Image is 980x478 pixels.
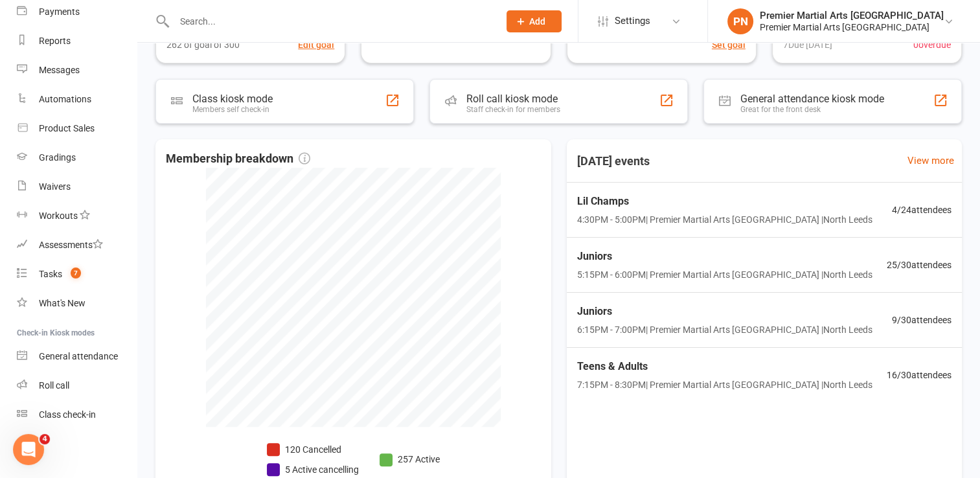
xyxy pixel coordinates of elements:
a: General attendance kiosk mode [17,342,137,371]
a: Automations [17,85,137,114]
span: 4 / 24 attendees [892,203,952,217]
span: 4:30PM - 5:00PM | Premier Martial Arts [GEOGRAPHIC_DATA] | North Leeds [577,212,872,227]
div: Gradings [39,152,76,163]
div: Premier Martial Arts [GEOGRAPHIC_DATA] [760,21,944,33]
li: 120 Cancelled [267,442,359,457]
span: Settings [615,6,650,36]
div: Workouts [39,211,78,221]
input: Search... [170,12,490,30]
div: Assessments [39,240,103,250]
a: Roll call [17,371,137,400]
a: What's New [17,289,137,318]
div: Staff check-in for members [466,105,560,114]
span: 7:15PM - 8:30PM | Premier Martial Arts [GEOGRAPHIC_DATA] | North Leeds [577,378,872,392]
a: Assessments [17,231,137,260]
h3: [DATE] events [567,150,660,173]
div: Product Sales [39,123,95,133]
a: View more [907,153,954,168]
span: 25 / 30 attendees [887,258,952,272]
div: Payments [39,6,80,17]
span: Lil Champs [577,193,872,210]
span: 9 / 30 attendees [892,313,952,327]
a: Messages [17,56,137,85]
button: Edit goal [298,38,334,52]
span: Teens & Adults [577,358,872,375]
div: General attendance [39,351,118,361]
div: Tasks [39,269,62,279]
a: Waivers [17,172,137,201]
span: 5:15PM - 6:00PM | Premier Martial Arts [GEOGRAPHIC_DATA] | North Leeds [577,267,872,282]
span: Membership breakdown [166,150,310,168]
a: Class kiosk mode [17,400,137,429]
span: 4 [40,434,50,444]
span: 7 [71,267,81,279]
a: Gradings [17,143,137,172]
div: Class kiosk mode [192,93,273,105]
a: Reports [17,27,137,56]
a: Workouts [17,201,137,231]
div: Members self check-in [192,105,273,114]
a: Product Sales [17,114,137,143]
li: 257 Active [380,452,440,466]
div: Great for the front desk [740,105,884,114]
button: Set goal [712,38,746,52]
span: 6:15PM - 7:00PM | Premier Martial Arts [GEOGRAPHIC_DATA] | North Leeds [577,323,872,337]
div: Reports [39,36,71,46]
div: Roll call kiosk mode [466,93,560,105]
span: Add [529,16,545,27]
div: Premier Martial Arts [GEOGRAPHIC_DATA] [760,10,944,21]
button: Add [507,10,562,32]
span: 262 of goal of 300 [166,38,240,52]
span: 7 Due [DATE] [783,38,832,52]
div: Automations [39,94,91,104]
div: Messages [39,65,80,75]
div: General attendance kiosk mode [740,93,884,105]
li: 5 Active cancelling [267,462,359,477]
span: 16 / 30 attendees [887,368,952,382]
div: Waivers [39,181,71,192]
a: Tasks 7 [17,260,137,289]
span: Juniors [577,303,872,320]
div: Class check-in [39,409,96,420]
span: 0 overdue [913,38,951,52]
div: PN [727,8,753,34]
span: Juniors [577,248,872,265]
div: What's New [39,298,85,308]
div: Roll call [39,380,69,391]
iframe: Intercom live chat [13,434,44,465]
